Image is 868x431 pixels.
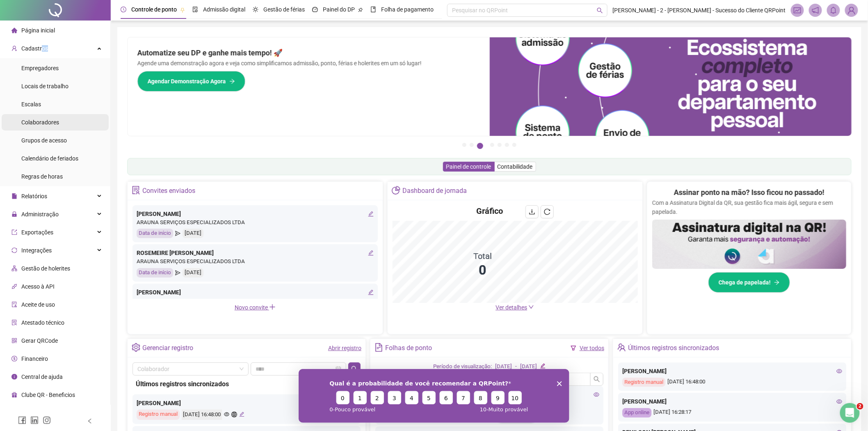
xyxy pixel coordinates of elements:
a: Ver todos [580,345,604,351]
img: 39070 [845,4,858,16]
span: Página inicial [21,27,55,34]
span: file-done [192,7,198,12]
span: Regras de horas [21,173,63,180]
span: Chega de papelada! [719,278,771,287]
span: setting [132,343,140,352]
span: 2 [857,403,863,410]
span: user-add [11,46,17,51]
iframe: Intercom live chat [840,403,860,423]
h4: Gráfico [476,205,503,217]
span: notification [812,7,819,14]
div: - [515,362,517,371]
span: pie-chart [392,186,400,195]
span: Cadastros [21,45,48,52]
span: plus [269,304,276,310]
div: Registro manual [622,378,665,387]
span: pushpin [180,7,185,12]
span: search [597,7,603,14]
span: linkedin [30,416,39,424]
div: App online [622,408,651,417]
iframe: Pesquisa da QRPoint [299,369,569,423]
span: dollar [11,356,17,362]
span: Atestado técnico [21,319,64,326]
span: arrow-right [774,280,780,285]
span: Ver detalhes [496,304,527,311]
span: Relatórios [21,193,47,199]
div: ARAUNA SERVIÇOS ESPECIALIZADOS LTDA [137,218,374,227]
div: Período de visualização: [433,362,492,371]
button: Chega de papelada! [708,272,790,293]
span: team [617,343,626,352]
div: Gerenciar registro [142,341,193,355]
div: Data de início [137,229,173,238]
div: Folhas de ponto [385,341,432,355]
h2: Assinar ponto na mão? Isso ficou no passado! [674,187,825,198]
span: Gestão de holerites [21,265,70,272]
span: edit [368,250,374,256]
div: Data de início [137,268,173,277]
span: eye [836,368,842,374]
span: Grupos de acesso [21,137,67,144]
span: edit [239,412,244,417]
span: Exportações [21,229,53,236]
button: 7 [512,143,516,147]
span: Calendário de feriados [21,155,78,162]
span: bell [830,7,837,14]
span: send [175,268,180,277]
span: Controle de ponto [131,6,177,13]
span: home [11,28,17,33]
span: send [175,229,180,238]
div: Últimos registros sincronizados [628,341,719,355]
img: banner%2F02c71560-61a6-44d4-94b9-c8ab97240462.png [652,220,846,269]
span: edit [368,211,374,217]
span: eye [594,392,599,397]
span: Locais de trabalho [21,83,69,89]
span: Financeiro [21,355,48,362]
span: Escalas [21,101,41,108]
button: 2 [470,143,474,147]
span: Colaboradores [21,119,59,126]
div: [DATE] [183,229,203,238]
span: Painel do DP [323,6,355,13]
span: Agendar Demonstração Agora [148,77,226,86]
span: edit [368,289,374,295]
span: Acesso à API [21,283,55,290]
div: [DATE] 16:28:17 [622,408,842,417]
div: Registro manual [137,410,180,420]
span: apartment [11,266,17,271]
span: filter [571,345,576,351]
span: file [11,193,17,199]
p: Agende uma demonstração agora e veja como simplificamos admissão, ponto, férias e holerites em um... [137,59,480,68]
div: [PERSON_NAME] [622,367,842,376]
span: Central de ajuda [21,374,63,380]
span: clock-circle [121,7,126,12]
span: gift [11,392,17,398]
a: Ver detalhes down [496,304,534,311]
span: Gestão de férias [263,6,305,13]
button: 5 [498,143,502,147]
span: qrcode [11,338,17,344]
span: Aceite de uso [21,301,55,308]
div: [DATE] [495,362,512,371]
span: search [594,376,600,383]
span: api [11,284,17,289]
span: download [529,209,535,215]
div: Dashboard de jornada [402,184,467,198]
span: Admissão digital [203,6,245,13]
img: banner%2Fd57e337e-a0d3-4837-9615-f134fc33a8e6.png [490,37,852,136]
span: Administração [21,211,59,218]
span: eye [836,399,842,404]
span: export [11,229,17,235]
div: [PERSON_NAME] [137,288,374,297]
span: Clube QR - Beneficios [21,392,75,398]
button: 3 [477,143,483,149]
span: down [528,304,534,310]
